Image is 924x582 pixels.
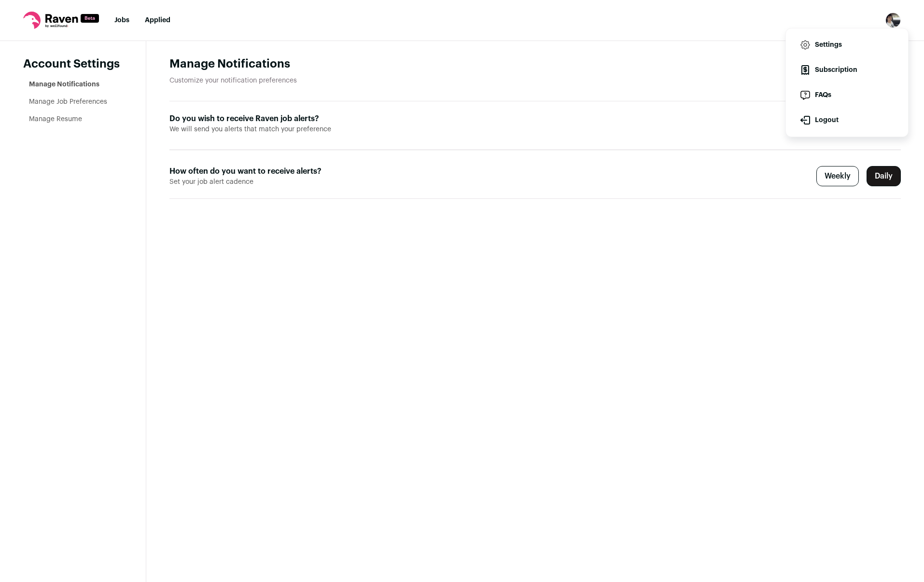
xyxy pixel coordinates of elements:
[885,13,901,28] button: Open dropdown
[145,17,170,24] a: Applied
[169,113,410,125] label: Do you wish to receive Raven job alerts?
[23,56,123,72] header: Account Settings
[29,116,82,123] a: Manage Resume
[169,125,410,134] span: We will send you alerts that match your preference
[794,83,900,107] a: FAQs
[169,76,901,85] p: Customize your notification preferences
[169,56,901,72] h1: Manage Notifications
[867,166,901,186] label: Daily
[29,98,107,105] a: Manage Job Preferences
[794,109,900,132] button: Logout
[794,58,900,82] a: Subscription
[885,13,901,28] img: 3864451-medium_jpg
[169,177,410,187] span: Set your job alert cadence
[169,166,410,177] label: How often do you want to receive alerts?
[794,33,900,56] a: Settings
[29,81,99,88] a: Manage Notifications
[816,166,859,186] label: Weekly
[114,17,129,24] a: Jobs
